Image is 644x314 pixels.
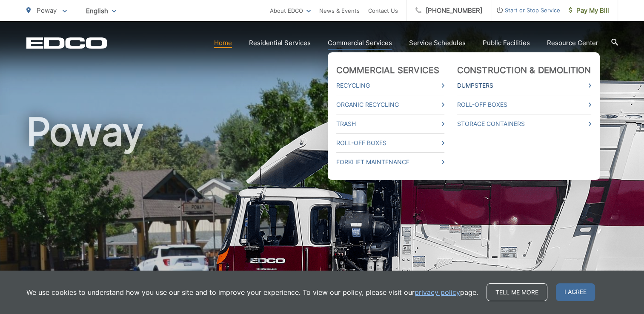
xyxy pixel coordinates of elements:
a: News & Events [319,6,360,16]
a: Organic Recycling [336,100,444,110]
span: Poway [37,6,57,14]
a: About EDCO [270,6,311,16]
a: Roll-Off Boxes [457,100,591,110]
a: Recycling [336,80,444,91]
a: EDCD logo. Return to the homepage. [26,37,107,49]
a: Commercial Services [328,38,392,48]
a: Commercial Services [336,65,440,75]
a: Roll-Off Boxes [336,138,444,148]
a: Forklift Maintenance [336,157,444,167]
a: Service Schedules [409,38,466,48]
a: Contact Us [368,6,398,16]
a: Residential Services [249,38,311,48]
a: Public Facilities [483,38,530,48]
a: Construction & Demolition [457,65,591,75]
a: privacy policy [415,287,460,297]
p: We use cookies to understand how you use our site and to improve your experience. To view our pol... [26,287,478,297]
span: Pay My Bill [569,6,609,16]
a: Trash [336,119,444,129]
a: Home [214,38,232,48]
a: Dumpsters [457,80,591,91]
a: Resource Center [547,38,598,48]
a: Storage Containers [457,119,591,129]
span: English [80,3,123,18]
